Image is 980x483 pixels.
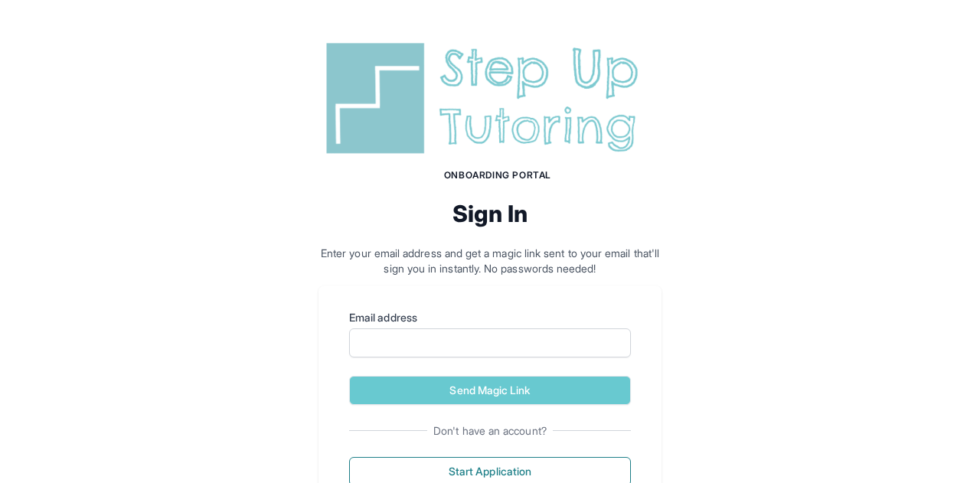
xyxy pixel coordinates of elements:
span: Don't have an account? [427,423,553,439]
p: Enter your email address and get a magic link sent to your email that'll sign you in instantly. N... [318,246,661,276]
img: Step Up Tutoring horizontal logo [318,37,661,160]
h1: Onboarding Portal [334,169,661,181]
h2: Sign In [318,200,661,227]
label: Email address [349,310,631,325]
button: Send Magic Link [349,376,631,405]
